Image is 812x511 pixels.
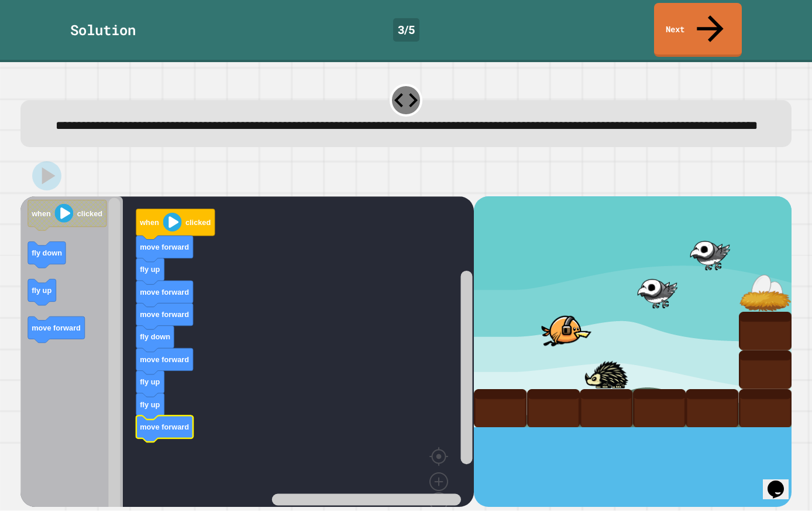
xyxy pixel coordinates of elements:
text: move forward [140,423,189,431]
text: clicked [77,209,102,217]
text: when [139,218,159,227]
text: move forward [32,323,81,332]
text: fly down [32,248,62,257]
text: fly up [140,400,160,408]
text: clicked [185,218,211,227]
div: 3 / 5 [393,18,419,42]
text: move forward [140,287,189,296]
div: Solution [70,19,136,40]
text: when [31,209,51,217]
text: move forward [140,355,189,364]
text: fly up [32,286,51,295]
a: Next [654,3,742,57]
text: move forward [140,310,189,319]
div: Blockly Workspace [20,196,474,507]
text: fly up [140,265,160,274]
text: fly down [140,332,170,341]
text: fly up [140,377,160,386]
iframe: chat widget [763,464,800,499]
text: move forward [140,243,189,251]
